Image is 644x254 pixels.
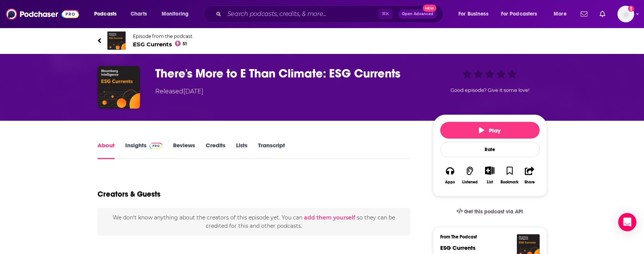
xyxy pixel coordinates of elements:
[133,33,192,39] span: Episode from the podcast
[628,6,634,12] svg: Add a profile image
[482,166,498,175] button: Show More Button
[98,32,322,50] a: ESG CurrentsEpisode from the podcastESG Currents51
[155,87,203,96] div: Released [DATE]
[445,180,455,185] div: Apps
[617,6,634,22] span: Logged in as inkhouseNYC
[6,7,79,21] img: Podchaser - Follow, Share and Rate Podcasts
[183,42,187,46] span: 51
[458,9,488,19] span: For Business
[402,12,433,16] span: Open Advanced
[206,142,225,159] a: Credits
[460,161,480,189] button: Listened
[617,6,634,22] img: User Profile
[125,142,163,159] a: InsightsPodchaser Pro
[150,143,163,149] img: Podchaser Pro
[211,5,450,23] div: Search podcasts, credits, & more...
[487,180,493,185] div: List
[423,5,436,12] span: New
[126,8,151,20] a: Charts
[464,208,523,215] span: Get this podcast via API
[617,6,634,22] button: Show profile menu
[554,9,567,19] span: More
[597,8,608,21] a: Show notifications dropdown
[500,161,520,189] button: Bookmark
[133,41,192,48] span: ESG Currents
[131,9,147,19] span: Charts
[107,32,126,50] img: ESG Currents
[548,8,576,20] button: open menu
[501,9,537,19] span: For Podcasters
[156,8,198,20] button: open menu
[618,213,636,231] div: Open Intercom Messenger
[440,161,460,189] button: Apps
[440,244,476,251] a: ESG Currents
[524,180,535,185] div: Share
[440,234,534,240] h3: From The Podcast
[98,142,115,159] a: About
[236,142,247,159] a: Lists
[304,215,355,221] button: add them yourself
[578,8,590,21] a: Show notifications dropdown
[224,8,378,20] input: Search podcasts, credits, & more...
[450,202,529,221] a: Get this podcast via API
[440,142,540,157] div: Rate
[520,161,539,189] button: Share
[479,127,501,134] span: Play
[98,66,140,109] img: There's More to E Than Climate: ESG Currents
[462,180,478,185] div: Listened
[162,9,189,19] span: Monitoring
[173,142,195,159] a: Reviews
[501,180,518,185] div: Bookmark
[113,214,395,229] span: We don't know anything about the creators of this episode yet . You can so they can be credited f...
[398,9,437,19] button: Open AdvancedNew
[453,8,498,20] button: open menu
[155,66,421,81] h1: There's More to E Than Climate: ESG Currents
[94,9,117,19] span: Podcasts
[480,161,499,189] div: Show More ButtonList
[98,189,161,199] h2: Creators & Guests
[496,8,548,20] button: open menu
[440,122,540,139] button: Play
[258,142,285,159] a: Transcript
[378,9,392,19] span: ⌘ K
[450,87,529,93] span: Good episode? Give it some love!
[89,8,126,20] button: open menu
